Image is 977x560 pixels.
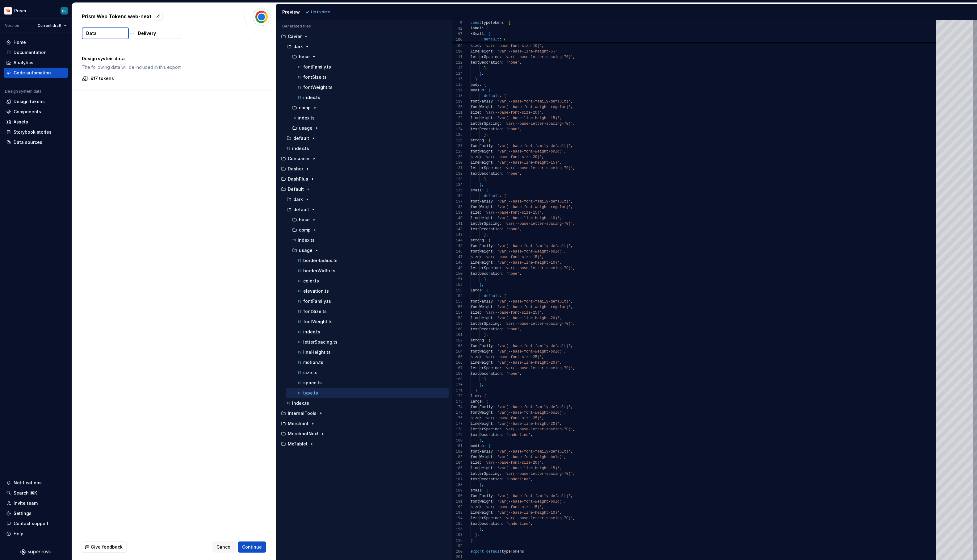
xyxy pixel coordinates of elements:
div: 135 [451,188,463,193]
div: CL [62,8,66,13]
span: , [573,122,575,126]
span: } [484,133,486,137]
span: { [486,188,488,193]
span: : [501,61,504,65]
div: 130 [451,160,463,165]
span: , [486,177,488,182]
span: : [482,26,484,31]
p: usage [299,248,312,253]
button: Merchant [279,420,449,427]
a: Documentation [4,48,68,57]
div: 121 [451,110,463,115]
span: { [488,32,490,36]
p: index.ts [303,329,320,334]
p: default [293,136,309,141]
span: lineHeight [471,49,493,54]
span: : [501,127,504,132]
p: Consumer [288,156,310,161]
p: space.ts [303,380,322,385]
a: Analytics [4,58,68,68]
span: Current draft [38,23,61,28]
p: fontWeight.ts [303,319,333,324]
div: 136 [451,193,463,199]
div: Code automation [14,70,51,76]
button: usage [283,247,449,254]
p: type.ts [303,391,318,395]
a: Supernova Logo [20,549,51,555]
span: 'var(--base-font-size-20)' [484,111,542,115]
div: 140 [451,215,463,221]
p: Data [86,30,97,36]
p: base [299,217,310,222]
span: { [504,194,506,198]
span: { [486,26,488,31]
span: , [542,211,544,215]
span: 'var(--base-font-size-15)' [484,211,542,215]
span: textDecoration [471,61,502,65]
a: Home [4,37,68,47]
span: const [471,21,482,25]
span: : [479,44,481,48]
span: strong [471,138,484,143]
button: InternalTools [279,410,449,417]
span: lineHeight [471,161,493,165]
button: default [281,135,449,142]
button: Data [82,27,129,39]
button: Default [279,186,449,193]
span: , [557,49,559,54]
button: index.ts [283,115,449,121]
button: fontFamily.ts [286,64,449,70]
span: : [499,94,501,98]
div: 109 [451,43,463,49]
p: letterSpacing.ts [303,340,338,345]
div: 133 [451,177,463,182]
img: bd52d190-91a7-4889-9e90-eccda45865b1.png [4,7,12,15]
div: 114 [451,71,463,77]
span: default [484,37,499,42]
div: Settings [14,510,31,516]
span: { [508,21,510,25]
div: 110 [451,49,463,54]
button: MerchantNext [279,430,449,437]
span: : [479,211,481,215]
span: } [479,183,481,187]
span: , [486,133,488,137]
span: , [542,155,544,159]
span: : [493,99,495,104]
span: default [484,194,499,198]
span: : [499,166,501,170]
span: 42 [451,26,463,31]
div: Documentation [14,49,47,56]
div: Design system data [5,89,41,94]
p: dark [293,44,303,49]
span: default [484,94,499,98]
button: index.ts [283,237,449,244]
span: fontFamily [471,99,493,104]
button: usage [283,125,449,132]
span: 'var(--base-font-weight-regular)' [497,205,571,209]
div: Contact support [14,520,48,527]
span: , [482,72,484,76]
span: 'var(--base-font-family-default)' [497,199,571,204]
span: , [571,205,573,209]
button: Current draft [35,21,69,30]
p: comp [299,228,311,232]
button: fontSize.ts [286,74,449,81]
div: 126 [451,138,463,143]
a: Invite team [4,498,68,508]
button: index.ts [281,400,449,407]
span: { [504,37,506,42]
div: 137 [451,199,463,204]
button: Help [4,529,68,539]
span: 'var(--base-line-height-5)' [497,49,557,54]
span: } [479,72,481,76]
p: DashPlus [288,177,308,182]
span: , [573,166,575,170]
span: : [479,83,481,87]
p: Up to date [311,10,330,15]
span: , [519,127,522,132]
p: The following data will be included in this export. [82,64,263,70]
span: , [477,77,479,81]
span: size [471,111,480,115]
span: : [484,138,486,143]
